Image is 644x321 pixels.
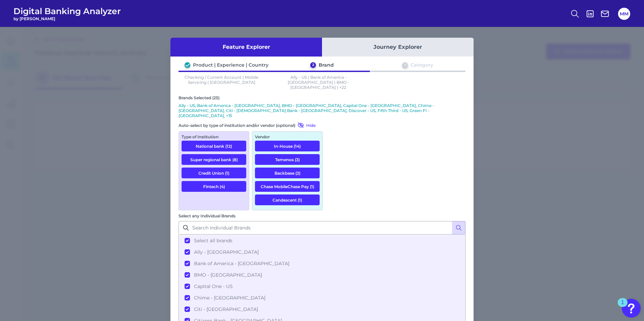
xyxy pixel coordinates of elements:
button: Hide [295,122,316,129]
button: Select all brands [179,235,465,246]
div: 1 [621,302,624,311]
button: Candescent (1) [255,194,320,205]
button: Super regional bank (8) [182,154,246,165]
span: Bank of America - [GEOGRAPHIC_DATA] [194,260,289,266]
div: Vendor [255,134,320,139]
div: 3 [402,62,408,68]
button: National bank (12) [182,141,246,151]
button: Open Resource Center, 1 new notification [622,299,641,318]
span: Capital One - US [194,283,233,289]
label: Select any Individual Brands [179,213,235,218]
p: Checking / Current Account | Mobile Servicing | [GEOGRAPHIC_DATA] [179,75,265,90]
span: Citi - [GEOGRAPHIC_DATA] [194,306,258,312]
button: Feature Explorer [170,38,322,57]
span: Chime - [GEOGRAPHIC_DATA] [194,295,265,301]
button: Backbase (2) [255,168,320,178]
button: Temenos (3) [255,154,320,165]
button: BMO - [GEOGRAPHIC_DATA] [179,269,465,281]
button: Capital One - US [179,281,465,292]
p: Ally - US | Bank of America - [GEOGRAPHIC_DATA] | BMO - [GEOGRAPHIC_DATA] | +22 [276,75,362,90]
button: Fintech (4) [182,181,246,192]
button: Credit Union (1) [182,168,246,178]
button: MM [618,8,630,20]
div: 2 [310,62,316,68]
span: Ally - [GEOGRAPHIC_DATA] [194,249,259,255]
span: BMO - [GEOGRAPHIC_DATA] [194,272,262,278]
div: Product | Experience | Country [193,62,268,68]
button: In-House (14) [255,141,320,151]
div: Brands Selected (25) [179,95,465,100]
button: Journey Explorer [322,38,474,57]
p: Ally - US, Bank of America - [GEOGRAPHIC_DATA], BMO - [GEOGRAPHIC_DATA], Capital One - [GEOGRAPHI... [179,103,465,118]
div: Auto-select by type of institution and/or vendor (optional) [179,122,323,129]
button: Ally - [GEOGRAPHIC_DATA] [179,246,465,258]
span: Digital Banking Analyzer [13,6,121,16]
span: Select all brands [194,238,232,244]
button: Chase MobileChase Pay (1) [255,181,320,192]
div: Category [411,62,433,68]
input: Search Individual Brands [179,221,465,235]
span: by [PERSON_NAME] [13,16,121,21]
button: Bank of America - [GEOGRAPHIC_DATA] [179,258,465,269]
div: Brand [319,62,334,68]
div: Type of Institution [182,134,246,139]
button: Chime - [GEOGRAPHIC_DATA] [179,292,465,304]
button: Citi - [GEOGRAPHIC_DATA] [179,304,465,315]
